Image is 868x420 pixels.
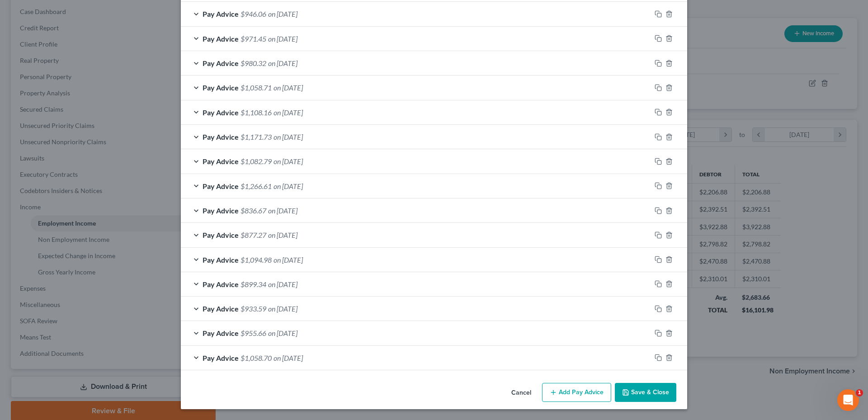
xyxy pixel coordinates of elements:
[274,157,303,165] span: on [DATE]
[542,383,611,402] button: Add Pay Advice
[241,9,266,18] span: $946.06
[274,182,303,190] span: on [DATE]
[268,59,297,67] span: on [DATE]
[203,59,239,67] span: Pay Advice
[241,132,272,141] span: $1,171.73
[241,157,272,165] span: $1,082.79
[268,206,297,215] span: on [DATE]
[241,354,272,362] span: $1,058.70
[203,206,239,215] span: Pay Advice
[274,255,303,264] span: on [DATE]
[203,132,239,141] span: Pay Advice
[856,389,863,396] span: 1
[203,157,239,165] span: Pay Advice
[274,108,303,117] span: on [DATE]
[274,354,303,362] span: on [DATE]
[203,182,239,190] span: Pay Advice
[241,182,272,190] span: $1,266.61
[241,280,266,288] span: $899.34
[241,83,272,92] span: $1,058.71
[268,34,297,43] span: on [DATE]
[837,389,859,411] iframe: Intercom live chat
[241,231,266,239] span: $877.27
[274,83,303,92] span: on [DATE]
[268,304,297,313] span: on [DATE]
[241,304,266,313] span: $933.59
[241,108,272,117] span: $1,108.16
[203,9,239,18] span: Pay Advice
[504,384,538,402] button: Cancel
[241,34,266,43] span: $971.45
[203,354,239,362] span: Pay Advice
[203,34,239,43] span: Pay Advice
[268,329,297,337] span: on [DATE]
[268,231,297,239] span: on [DATE]
[203,329,239,337] span: Pay Advice
[241,59,266,67] span: $980.32
[241,206,266,215] span: $836.67
[268,280,297,288] span: on [DATE]
[203,231,239,239] span: Pay Advice
[241,329,266,337] span: $955.66
[203,280,239,288] span: Pay Advice
[615,383,676,402] button: Save & Close
[203,108,239,117] span: Pay Advice
[203,255,239,264] span: Pay Advice
[268,9,297,18] span: on [DATE]
[274,132,303,141] span: on [DATE]
[203,304,239,313] span: Pay Advice
[203,83,239,92] span: Pay Advice
[241,255,272,264] span: $1,094.98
